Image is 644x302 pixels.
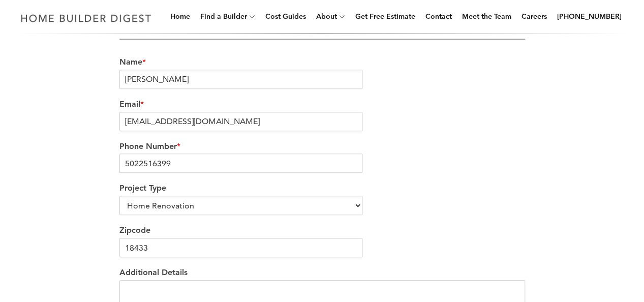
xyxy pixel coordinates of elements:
label: Phone Number [119,141,525,152]
label: Project Type [119,183,525,194]
img: Home Builder Digest [16,8,156,28]
label: Zipcode [119,225,525,236]
label: Email [119,99,525,110]
label: Additional Details [119,267,525,278]
label: Name [119,57,525,68]
iframe: Drift Widget Chat Controller [593,251,632,290]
